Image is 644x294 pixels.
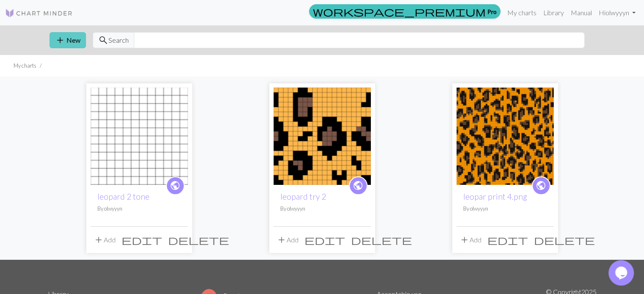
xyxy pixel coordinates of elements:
[14,62,36,70] li: My charts
[170,177,180,194] i: public
[504,4,540,21] a: My charts
[534,234,595,246] span: delete
[487,234,528,246] span: edit
[168,234,229,246] span: delete
[353,179,363,192] span: public
[349,176,368,195] a: public
[276,234,287,246] span: add
[97,205,181,213] p: By olwyyyn
[280,205,364,213] p: By olwyyyn
[304,234,345,246] span: edit
[122,235,162,245] i: Edit
[595,4,639,21] a: Hiolwyyyn
[91,232,119,248] button: Add
[50,32,86,48] button: New
[122,234,162,246] span: edit
[348,232,415,248] button: Delete
[540,4,567,21] a: Library
[484,232,531,248] button: Edit
[456,131,554,139] a: leopar print 4.png
[170,179,180,192] span: public
[353,177,363,194] i: public
[274,131,371,139] a: leopard try 2
[608,260,636,286] iframe: chat widget
[301,232,348,248] button: Edit
[165,232,232,248] button: Delete
[309,4,500,19] a: Pro
[351,234,412,246] span: delete
[55,34,65,46] span: add
[274,88,371,185] img: leopard try 2
[536,179,546,192] span: public
[5,8,73,18] img: Logo
[98,34,108,46] span: search
[456,232,484,248] button: Add
[531,232,598,248] button: Delete
[97,192,149,201] a: leopard 2 tone
[304,235,345,245] i: Edit
[280,192,326,201] a: leopard try 2
[91,88,188,185] img: leopard 2 tone
[536,177,546,194] i: public
[463,192,527,201] a: leopar print 4.png
[313,5,486,17] span: workspace_premium
[94,234,104,246] span: add
[532,176,550,195] a: public
[108,35,129,45] span: Search
[119,232,165,248] button: Edit
[91,131,188,139] a: leopard 2 tone
[274,232,301,248] button: Add
[166,176,185,195] a: public
[567,4,595,21] a: Manual
[459,234,470,246] span: add
[487,235,528,245] i: Edit
[456,88,554,185] img: leopar print 4.png
[463,205,547,213] p: By olwyyyn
